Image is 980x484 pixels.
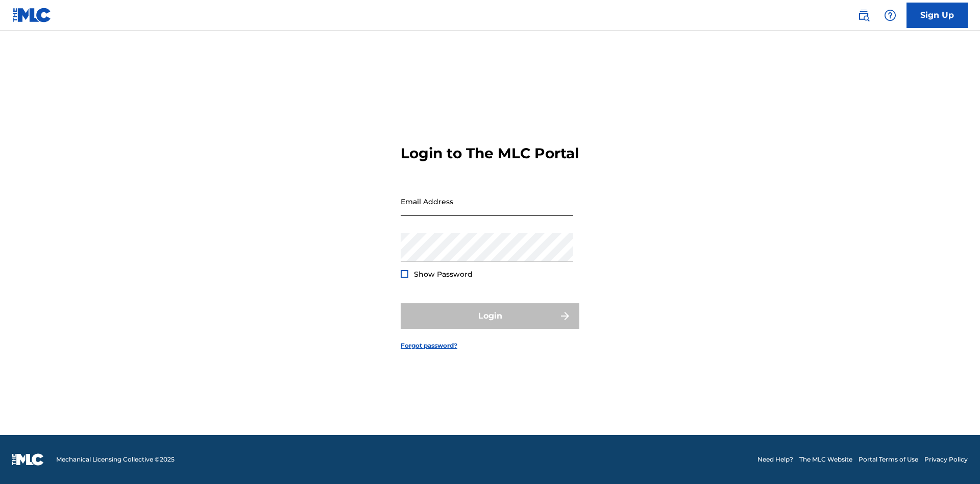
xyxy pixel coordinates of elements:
a: Privacy Policy [924,455,968,464]
a: Public Search [853,5,874,26]
img: MLC Logo [12,8,52,22]
a: Portal Terms of Use [859,455,918,464]
iframe: Chat Widget [929,435,980,484]
div: Help [880,5,900,26]
span: Show Password [414,270,473,279]
h3: Login to The MLC Portal [401,144,579,162]
span: Mechanical Licensing Collective © 2025 [56,455,175,464]
img: search [857,9,870,21]
a: Sign Up [906,3,968,28]
img: logo [12,453,44,466]
a: Forgot password? [401,341,457,350]
a: Need Help? [757,455,793,464]
a: The MLC Website [799,455,852,464]
img: help [884,9,896,21]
